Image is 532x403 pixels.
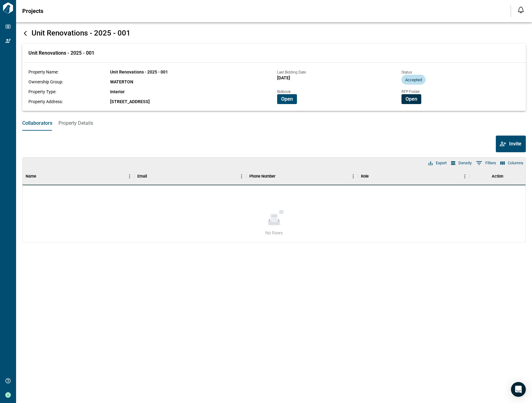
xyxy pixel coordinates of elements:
[265,230,283,236] span: No Rows
[427,159,448,167] button: Export
[16,116,532,131] div: base tabs
[277,90,291,94] span: Bidbook
[460,172,470,181] button: Menu
[32,29,131,37] span: Unit Renovations - 2025 - 001
[110,69,168,74] span: Unit Renovations - 2025 - 001
[58,120,93,126] span: Property Details
[28,69,58,74] span: Property Name:
[470,168,526,185] div: Action
[125,172,134,181] button: Menu
[28,79,63,84] span: Ownership Group:
[22,120,52,126] span: Collaborators
[474,158,498,168] button: Show filters
[496,136,526,152] button: Invite
[237,172,246,181] button: Menu
[110,79,133,84] span: WATERTON
[23,168,134,185] div: Name
[369,172,377,181] button: Sort
[401,78,426,82] span: Accepted
[281,96,293,102] span: Open
[277,75,290,80] span: [DATE]
[401,94,421,104] button: Open
[511,382,526,397] div: Open Intercom Messenger
[405,96,417,102] span: Open
[277,94,297,104] button: Open
[28,50,94,56] span: Unit Renovations - 2025 - 001
[449,159,473,167] button: Density
[492,168,503,185] div: Action
[137,168,147,185] div: Email
[401,96,421,102] a: Open
[36,172,45,181] button: Sort
[277,70,306,74] span: Last Bidding Date
[361,168,369,185] div: Role
[110,89,125,94] span: Interior
[349,172,358,181] button: Menu
[246,168,358,185] div: Phone Number
[28,89,56,94] span: Property Type:
[509,141,521,147] span: Invite
[401,70,412,74] span: Status
[358,168,470,185] div: Role
[147,172,156,181] button: Sort
[134,168,246,185] div: Email
[277,96,297,102] a: Open
[516,5,526,15] button: Open notification feed
[110,99,150,104] span: [STREET_ADDRESS]
[28,99,63,104] span: Property Address:
[249,168,276,185] div: Phone Number
[276,172,284,181] button: Sort
[22,8,43,14] span: Projects
[401,90,420,94] span: RFP Folder
[26,168,36,185] div: Name
[499,159,525,167] button: Select columns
